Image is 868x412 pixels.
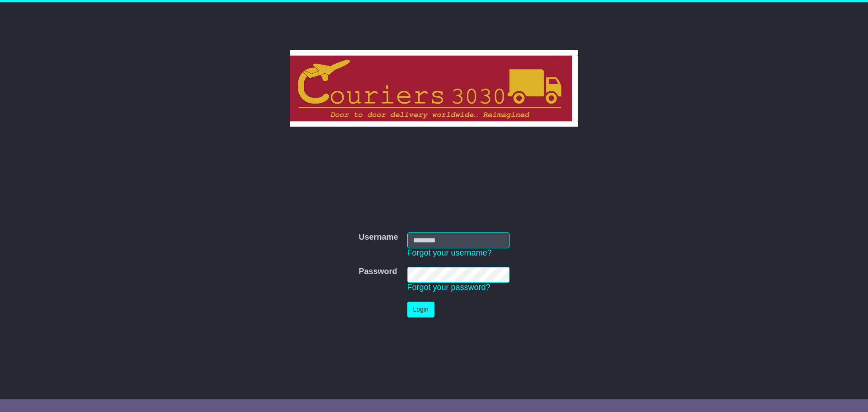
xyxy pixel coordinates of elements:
label: Password [359,267,397,277]
button: Login [407,302,434,317]
label: Username [359,232,398,242]
img: Couriers 3030 [290,50,579,127]
a: Forgot your username? [407,248,492,257]
a: Forgot your password? [407,283,491,292]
